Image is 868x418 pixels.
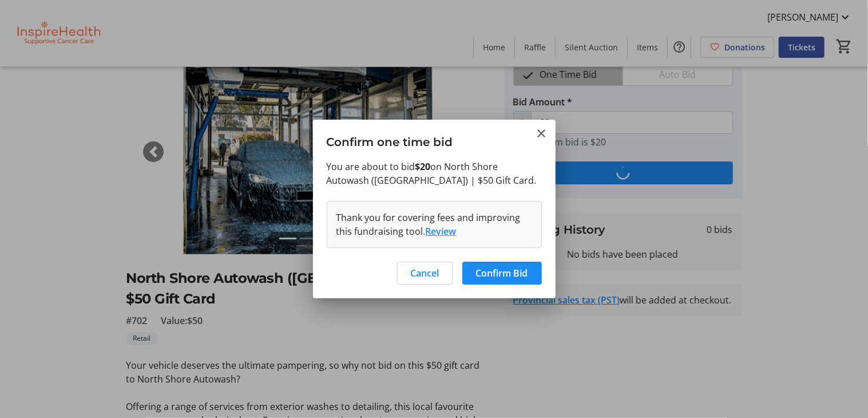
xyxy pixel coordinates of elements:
[415,160,431,173] strong: $20
[426,224,457,238] button: Review
[476,266,528,280] span: Confirm Bid
[397,262,453,285] button: Cancel
[313,120,556,159] h3: Confirm one time bid
[535,127,549,140] button: Close
[462,262,542,285] button: Confirm Bid
[336,211,532,238] div: Thank you for covering fees and improving this fundraising tool.
[327,160,542,187] p: You are about to bid on North Shore Autowash ([GEOGRAPHIC_DATA]) | $50 Gift Card.
[411,266,439,280] span: Cancel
